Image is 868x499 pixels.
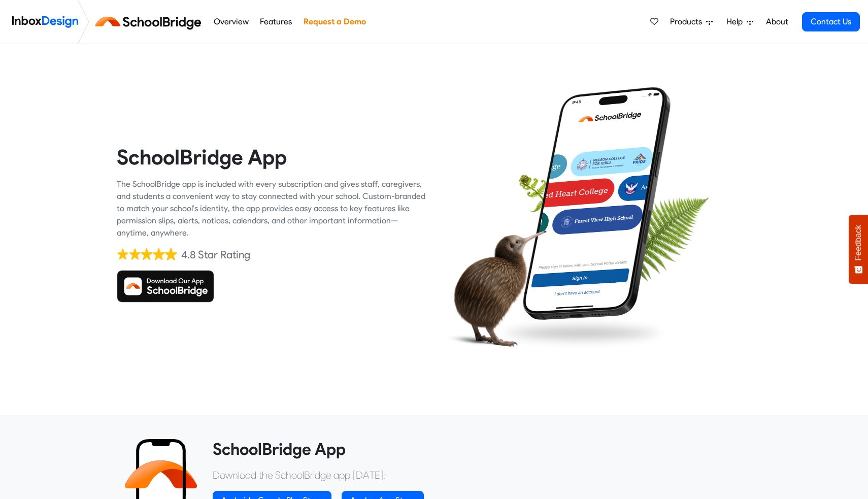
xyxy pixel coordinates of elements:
heading: SchoolBridge App [213,439,744,459]
img: phone.png [515,86,678,321]
span: Feedback [854,225,863,260]
div: The SchoolBridge app is included with every subscription and gives staff, caregivers, and student... [117,178,426,239]
button: Feedback - Show survey [849,215,868,284]
img: kiwi_bird.png [442,221,547,355]
a: Overview [211,12,251,32]
p: Download the SchoolBridge app [DATE]: [213,468,744,483]
a: Contact Us [802,12,860,31]
a: Help [722,12,757,32]
span: Help [726,16,747,28]
heading: SchoolBridge App [117,144,426,170]
img: shadow.png [494,314,670,352]
img: Download SchoolBridge App [117,270,214,303]
span: Products [670,16,706,28]
img: schoolbridge logo [93,10,208,34]
a: Features [257,12,295,32]
a: Products [666,12,717,32]
a: About [763,12,791,32]
div: 4.8 Star Rating [181,247,250,262]
a: Request a Demo [301,12,369,32]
